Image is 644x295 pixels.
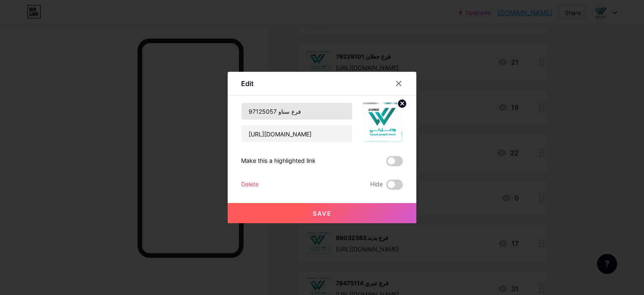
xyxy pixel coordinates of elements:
[241,78,254,89] div: Edit
[241,125,352,142] input: URL
[313,210,332,217] span: Save
[228,203,416,223] button: Save
[241,103,352,120] input: Title
[370,180,383,190] span: Hide
[241,156,316,166] div: Make this a highlighted link
[241,180,259,190] div: Delete
[363,102,403,143] img: link_thumbnail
